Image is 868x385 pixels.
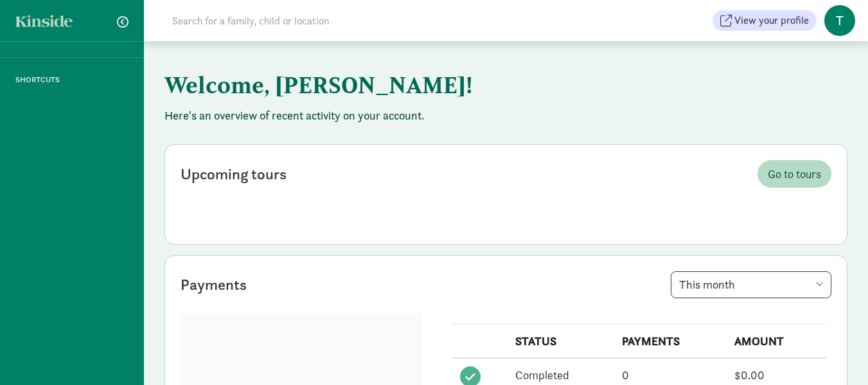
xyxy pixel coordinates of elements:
[508,325,614,359] th: STATUS
[164,8,525,33] input: Search for a family, child or location
[768,165,821,183] span: Go to tours
[181,273,247,296] div: Payments
[757,160,831,188] a: Go to tours
[824,5,855,36] span: T
[713,10,817,31] button: View your profile
[734,13,809,28] span: View your profile
[614,325,727,359] th: PAYMENTS
[164,62,801,108] h1: Welcome, [PERSON_NAME]!
[727,325,826,359] th: AMOUNT
[622,366,719,384] div: 0
[515,366,607,384] div: Completed
[181,163,287,186] div: Upcoming tours
[164,108,847,123] p: Here's an overview of recent activity on your account.
[734,366,819,384] div: $0.00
